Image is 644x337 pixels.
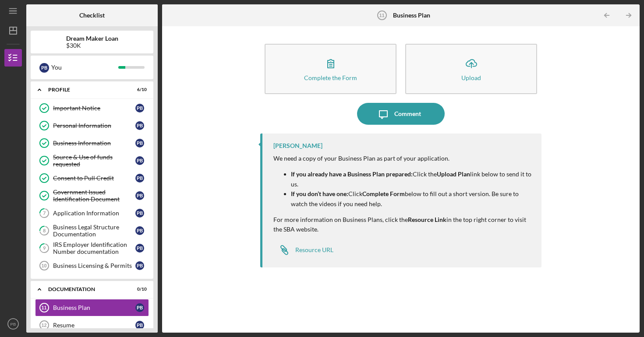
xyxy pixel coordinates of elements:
div: Business Plan [53,304,135,311]
a: Important NoticePB [35,99,149,117]
div: Consent to Pull Credit [53,175,135,182]
div: IRS Employer Identification Number documentation [53,241,135,255]
text: PB [11,322,16,326]
a: Consent to Pull CreditPB [35,169,149,187]
a: Government Issued Identification DocumentPB [35,187,149,204]
div: P B [135,191,144,200]
button: Upload [405,44,537,94]
div: P B [135,321,144,330]
div: Application Information [53,210,135,217]
p: Click below to fill out a short version. Be sure to watch the videos if you need help. [291,189,533,209]
div: Business Legal Structure Documentation [53,224,135,238]
div: P B [135,139,144,147]
div: P B [135,303,144,312]
div: P B [135,156,144,165]
div: P B [135,226,144,235]
div: 0 / 10 [131,287,147,292]
div: Resume [53,322,135,329]
button: PB [4,315,22,333]
a: 8Business Legal Structure DocumentationPB [35,222,149,239]
a: 10Business Licensing & PermitsPB [35,257,149,274]
tspan: 7 [43,211,46,216]
div: Profile [48,87,125,92]
p: Click the link below to send it to us. [291,169,533,189]
div: Upload [461,74,481,81]
div: P B [135,104,144,112]
div: Source & Use of funds requested [53,154,135,168]
div: You [51,60,118,75]
div: Business Information [53,140,135,147]
b: Business Plan [393,12,430,19]
strong: Complete Form [362,190,405,197]
strong: If you already have a Business Plan prepared: [291,170,413,178]
button: Complete the Form [265,44,396,94]
p: We need a copy of your Business Plan as part of your application. [273,154,533,163]
tspan: 12 [41,323,46,328]
tspan: 11 [41,305,46,310]
div: Comment [394,103,421,125]
div: Resource URL [295,246,333,253]
div: P B [135,261,144,270]
div: P B [135,244,144,253]
a: 9IRS Employer Identification Number documentationPB [35,239,149,257]
tspan: 11 [379,13,385,18]
strong: Upload Plan [437,170,470,178]
b: Checklist [79,12,105,19]
div: Important Notice [53,105,135,112]
div: Business Licensing & Permits [53,262,135,269]
div: $30K [66,42,118,49]
tspan: 10 [41,263,46,268]
a: Business InformationPB [35,134,149,152]
button: Comment [357,103,445,125]
a: 12ResumePB [35,316,149,334]
a: 11Business PlanPB [35,299,149,316]
div: P B [135,121,144,130]
a: Source & Use of funds requestedPB [35,152,149,169]
div: P B [135,174,144,183]
a: Resource URL [273,241,333,259]
b: Dream Maker Loan [66,35,118,42]
a: 7Application InformationPB [35,204,149,222]
p: For more information on Business Plans, click the in the top right corner to visit the SBA website. [273,215,533,235]
div: Complete the Form [304,74,357,81]
a: Personal InformationPB [35,117,149,134]
div: P B [135,209,144,218]
div: 6 / 10 [131,87,147,92]
div: Documentation [48,287,125,292]
div: P B [39,63,49,73]
div: Government Issued Identification Document [53,189,135,203]
tspan: 8 [43,228,46,234]
div: Personal Information [53,122,135,129]
div: [PERSON_NAME] [273,142,322,149]
strong: Resource Link [408,216,446,223]
strong: If you don’t have one: [291,190,348,197]
tspan: 9 [43,246,46,251]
